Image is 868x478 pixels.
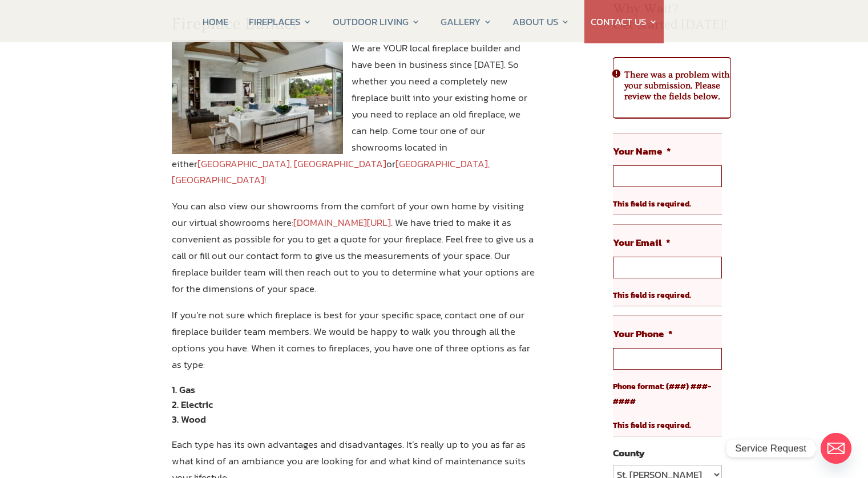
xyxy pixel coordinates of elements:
a: Email [821,433,851,464]
div: Phone format: (###) ###-#### [613,370,721,408]
label: Your Email [613,236,671,249]
li: Wood [172,412,538,427]
li: Electric [172,397,538,412]
a: [GEOGRAPHIC_DATA], [GEOGRAPHIC_DATA] [197,156,386,171]
p: If you’re not sure which fireplace is best for your specific space, contact one of our fireplace ... [172,307,538,383]
h2: There was a problem with your submission. Please review the fields below. [613,67,730,108]
div: This field is required. [613,408,721,432]
li: Gas [172,382,538,397]
p: We are YOUR local fireplace builder and have been in business since [DATE]. So whether you need a... [172,40,538,198]
p: You can also view our showrooms from the comfort of your own home by visiting our virtual showroo... [172,198,538,306]
a: [DOMAIN_NAME][URL] [293,215,391,230]
label: Your Phone [613,327,673,340]
label: County [613,447,645,459]
img: fireplace builder jacksonville fl and ormond beach fl [172,40,343,154]
label: Your Name [613,145,671,157]
div: This field is required. [613,187,721,211]
div: This field is required. [613,278,721,302]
